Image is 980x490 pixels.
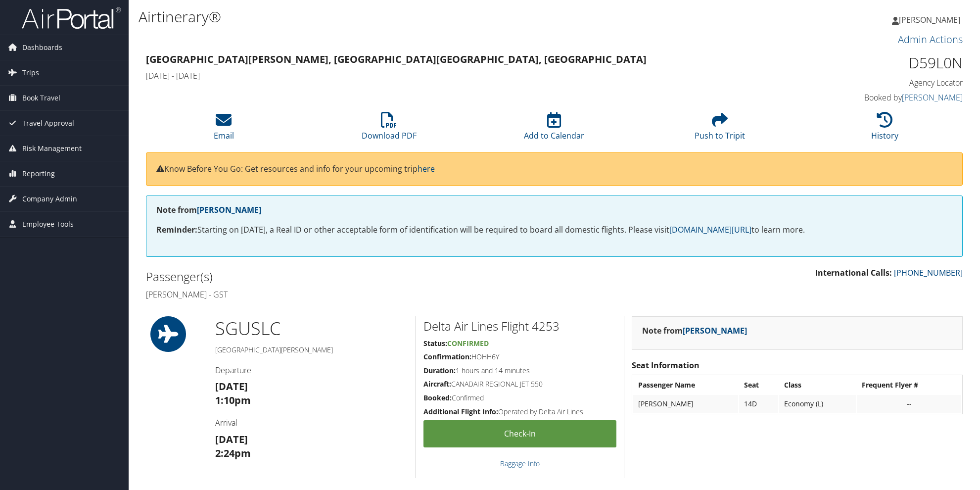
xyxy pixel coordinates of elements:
[423,339,447,348] strong: Status:
[215,316,408,341] h1: SGU SLC
[423,393,452,402] strong: Booked:
[899,14,960,25] span: [PERSON_NAME]
[423,352,616,362] h5: HOHH6Y
[669,224,751,235] a: [DOMAIN_NAME][URL]
[22,161,55,186] span: Reporting
[447,339,489,348] span: Confirmed
[779,376,856,394] th: Class
[524,117,584,141] a: Add to Calendar
[22,136,82,161] span: Risk Management
[632,360,700,371] strong: Seat Information
[146,289,547,300] h4: [PERSON_NAME] - GST
[423,379,616,389] h5: CANADAIR REGIONAL JET 550
[892,5,970,35] a: [PERSON_NAME]
[156,224,197,235] strong: Reminder:
[871,117,898,141] a: History
[215,393,251,407] strong: 1:10pm
[22,212,74,237] span: Employee Tools
[770,52,963,73] h1: D59L0N
[215,345,408,355] h5: [GEOGRAPHIC_DATA][PERSON_NAME]
[423,318,616,335] h2: Delta Air Lines Flight 4253
[423,366,456,375] strong: Duration:
[423,379,451,389] strong: Aircraft:
[423,366,616,376] h5: 1 hours and 14 minutes
[695,117,745,141] a: Push to Tripit
[898,33,963,46] a: Admin Actions
[739,395,778,413] td: 14D
[423,407,616,417] h5: Operated by Delta Air Lines
[215,417,408,428] h4: Arrival
[214,117,234,141] a: Email
[683,325,747,336] a: [PERSON_NAME]
[215,433,248,446] strong: [DATE]
[418,163,435,174] a: here
[633,395,738,413] td: [PERSON_NAME]
[22,60,39,85] span: Trips
[815,267,892,278] strong: International Calls:
[902,92,963,103] a: [PERSON_NAME]
[146,70,755,81] h4: [DATE] - [DATE]
[146,52,647,66] strong: [GEOGRAPHIC_DATA][PERSON_NAME], [GEOGRAPHIC_DATA] [GEOGRAPHIC_DATA], [GEOGRAPHIC_DATA]
[215,380,248,393] strong: [DATE]
[633,376,738,394] th: Passenger Name
[770,77,963,88] h4: Agency Locator
[779,395,856,413] td: Economy (L)
[22,187,77,211] span: Company Admin
[197,204,261,215] a: [PERSON_NAME]
[22,111,74,136] span: Travel Approval
[642,325,747,336] strong: Note from
[423,393,616,403] h5: Confirmed
[423,420,616,447] a: Check-in
[22,35,62,60] span: Dashboards
[423,352,471,361] strong: Confirmation:
[156,224,952,237] p: Starting on [DATE], a Real ID or other acceptable form of identification will be required to boar...
[500,459,540,468] a: Baggage Info
[156,163,952,176] p: Know Before You Go: Get resources and info for your upcoming trip
[894,267,963,278] a: [PHONE_NUMBER]
[362,117,417,141] a: Download PDF
[22,86,60,110] span: Book Travel
[857,376,961,394] th: Frequent Flyer #
[22,6,121,30] img: airportal-logo.png
[139,6,693,27] h1: Airtinerary®
[146,268,547,285] h2: Passenger(s)
[215,365,408,376] h4: Departure
[156,204,261,215] strong: Note from
[862,399,956,408] div: --
[423,407,498,416] strong: Additional Flight Info:
[770,92,963,103] h4: Booked by
[215,446,251,460] strong: 2:24pm
[739,376,778,394] th: Seat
